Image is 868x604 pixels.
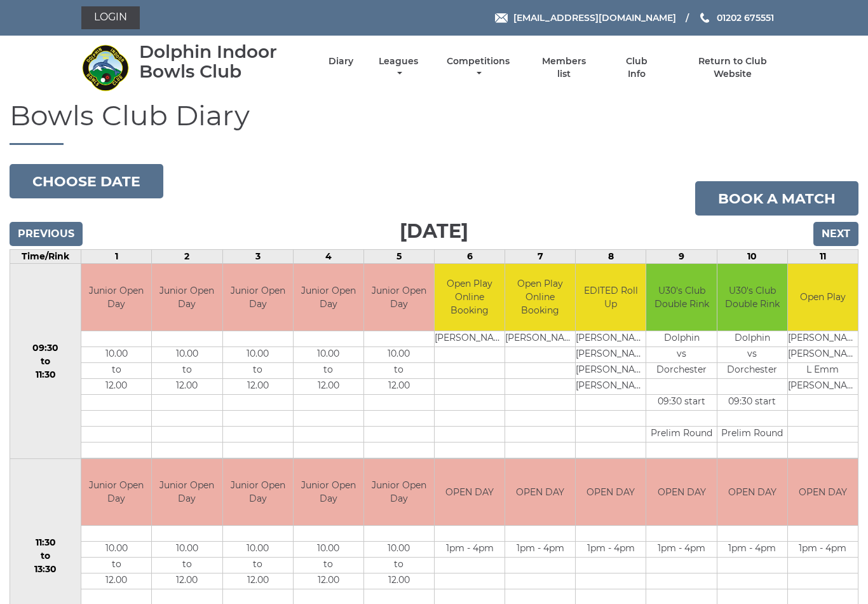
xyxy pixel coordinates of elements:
[505,331,575,347] td: [PERSON_NAME]
[294,558,363,573] td: to
[717,347,787,362] td: vs
[646,331,716,347] td: Dolphin
[81,378,151,394] td: 12.00
[788,542,858,558] td: 1pm - 4pm
[81,558,151,573] td: to
[576,459,646,526] td: OPEN DAY
[364,362,434,378] td: to
[364,264,434,331] td: Junior Open Day
[329,55,353,67] a: Diary
[10,222,83,246] input: Previous
[435,331,505,347] td: [PERSON_NAME]
[81,44,129,92] img: Dolphin Indoor Bowls Club
[576,542,646,558] td: 1pm - 4pm
[576,264,646,331] td: EDITED Roll Up
[646,347,716,362] td: vs
[294,459,363,526] td: Junior Open Day
[152,347,222,362] td: 10.00
[616,55,657,80] a: Club Info
[435,250,505,264] td: 6
[294,378,363,394] td: 12.00
[813,222,858,246] input: Next
[81,362,151,378] td: to
[717,459,787,526] td: OPEN DAY
[81,264,151,331] td: Junior Open Day
[435,459,505,526] td: OPEN DAY
[81,250,152,264] td: 1
[435,264,505,331] td: Open Play Online Booking
[81,542,151,558] td: 10.00
[698,11,774,25] a: Phone us 01202 675551
[81,6,140,29] a: Login
[152,250,222,264] td: 2
[294,264,363,331] td: Junior Open Day
[364,459,434,526] td: Junior Open Day
[223,378,293,394] td: 12.00
[152,459,222,526] td: Junior Open Day
[717,250,787,264] td: 10
[294,573,363,589] td: 12.00
[646,394,716,410] td: 09:30 start
[700,13,709,23] img: Phone us
[223,362,293,378] td: to
[717,426,787,442] td: Prelim Round
[788,331,858,347] td: [PERSON_NAME]
[435,542,505,558] td: 1pm - 4pm
[717,362,787,378] td: Dorchester
[788,378,858,394] td: [PERSON_NAME]
[81,347,151,362] td: 10.00
[505,250,576,264] td: 7
[646,250,717,264] td: 9
[513,12,676,24] span: [EMAIL_ADDRESS][DOMAIN_NAME]
[223,459,293,526] td: Junior Open Day
[576,362,646,378] td: [PERSON_NAME]
[223,542,293,558] td: 10.00
[376,55,421,80] a: Leagues
[10,100,858,145] h1: Bowls Club Diary
[787,250,858,264] td: 11
[294,362,363,378] td: to
[364,542,434,558] td: 10.00
[646,459,716,526] td: OPEN DAY
[294,542,363,558] td: 10.00
[222,250,293,264] td: 3
[576,378,646,394] td: [PERSON_NAME]
[293,250,363,264] td: 4
[364,378,434,394] td: 12.00
[223,558,293,573] td: to
[152,573,222,589] td: 12.00
[505,264,575,331] td: Open Play Online Booking
[646,542,716,558] td: 1pm - 4pm
[695,181,858,216] a: Book a match
[717,12,774,24] span: 01202 675551
[788,264,858,331] td: Open Play
[81,459,151,526] td: Junior Open Day
[223,573,293,589] td: 12.00
[679,55,787,80] a: Return to Club Website
[152,264,222,331] td: Junior Open Day
[717,264,787,331] td: U30's Club Double Rink
[10,250,81,264] td: Time/Rink
[364,558,434,573] td: to
[223,347,293,362] td: 10.00
[788,459,858,526] td: OPEN DAY
[139,42,306,81] div: Dolphin Indoor Bowls Club
[364,573,434,589] td: 12.00
[10,264,81,459] td: 09:30 to 11:30
[505,459,575,526] td: OPEN DAY
[717,542,787,558] td: 1pm - 4pm
[646,426,716,442] td: Prelim Round
[646,362,716,378] td: Dorchester
[10,164,163,198] button: Choose date
[152,542,222,558] td: 10.00
[535,55,593,80] a: Members list
[444,55,513,80] a: Competitions
[152,362,222,378] td: to
[717,331,787,347] td: Dolphin
[294,347,363,362] td: 10.00
[576,331,646,347] td: [PERSON_NAME]
[505,542,575,558] td: 1pm - 4pm
[152,558,222,573] td: to
[576,347,646,362] td: [PERSON_NAME]
[223,264,293,331] td: Junior Open Day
